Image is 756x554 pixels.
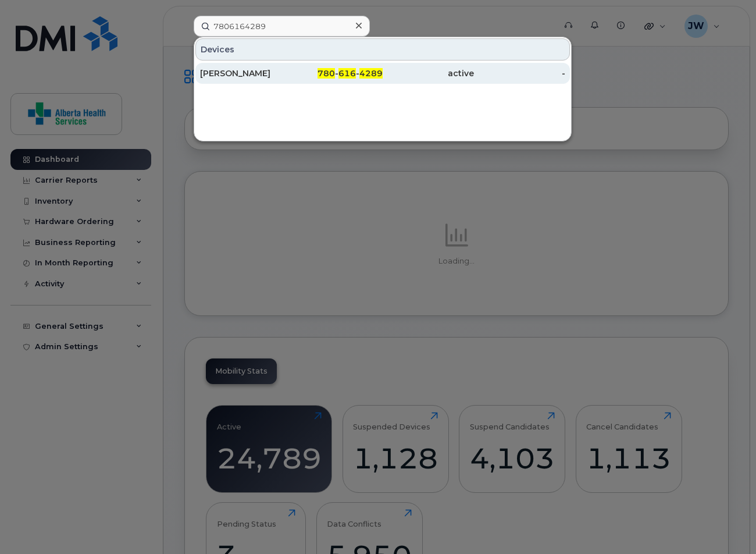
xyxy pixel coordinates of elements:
[383,68,474,79] div: active
[318,68,335,79] span: 780
[474,68,565,79] div: -
[359,68,383,79] span: 4289
[338,68,356,79] span: 616
[291,68,383,79] div: - -
[200,68,291,79] div: [PERSON_NAME]
[195,63,570,84] a: [PERSON_NAME]780-616-4289active-
[195,38,570,61] div: Devices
